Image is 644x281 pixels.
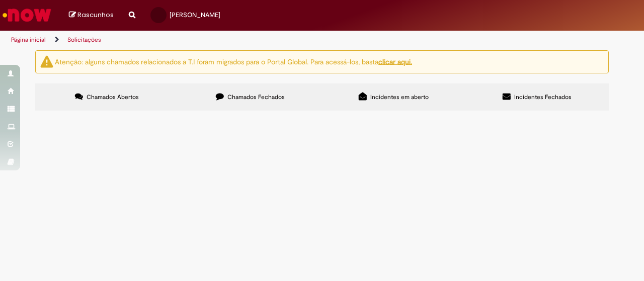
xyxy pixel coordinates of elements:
[87,93,139,101] span: Chamados Abertos
[378,57,412,66] a: clicar aqui.
[1,5,53,25] img: ServiceNow
[11,36,46,44] a: Página inicial
[55,57,412,66] ng-bind-html: Atenção: alguns chamados relacionados a T.I foram migrados para o Portal Global. Para acessá-los,...
[77,10,114,20] span: Rascunhos
[69,11,114,20] a: Rascunhos
[67,36,101,44] a: Solicitações
[370,93,429,101] span: Incidentes em aberto
[514,93,572,101] span: Incidentes Fechados
[227,93,285,101] span: Chamados Fechados
[170,11,220,19] span: [PERSON_NAME]
[8,31,422,49] ul: Trilhas de página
